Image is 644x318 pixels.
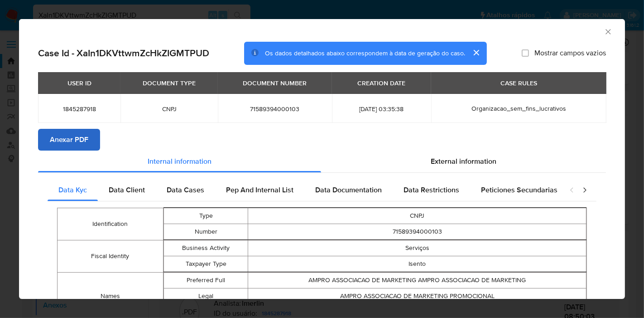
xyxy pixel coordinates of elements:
[62,75,97,91] div: USER ID
[404,185,459,195] span: Data Restrictions
[534,49,606,58] span: Mostrar campos vazios
[229,105,321,113] span: 71589394000103
[163,208,248,224] td: Type
[522,49,529,57] input: Mostrar campos vazios
[38,129,100,151] button: Anexar PDF
[248,208,586,224] td: CNPJ
[163,288,248,304] td: Legal
[167,185,204,195] span: Data Cases
[38,151,606,172] div: Detailed info
[38,47,209,59] h2: Case Id - XaIn1DKVttwmZcHkZIGMTPUD
[265,49,465,58] span: Os dados detalhados abaixo correspondem à data de geração do caso.
[137,75,201,91] div: DOCUMENT TYPE
[226,185,293,195] span: Pep And Internal List
[315,185,382,195] span: Data Documentation
[604,27,612,35] button: Fechar a janela
[49,105,110,113] span: 1845287918
[50,130,88,150] span: Anexar PDF
[248,256,586,272] td: Isento
[163,240,248,256] td: Business Activity
[471,104,566,113] span: Organizacao_sem_fins_lucrativos
[148,156,211,166] span: Internal information
[19,19,625,299] div: closure-recommendation-modal
[238,75,312,91] div: DOCUMENT NUMBER
[58,240,163,272] td: Fiscal Identity
[58,185,87,195] span: Data Kyc
[163,256,248,272] td: Taxpayer Type
[495,75,543,91] div: CASE RULES
[248,224,586,240] td: 71589394000103
[352,75,411,91] div: CREATION DATE
[481,185,557,195] span: Peticiones Secundarias
[58,208,163,240] td: Identification
[343,105,421,113] span: [DATE] 03:35:38
[465,42,487,64] button: cerrar
[248,272,586,288] td: AMPRO ASSOCIACAO DE MARKETING AMPRO ASSOCIACAO DE MARKETING
[109,185,145,195] span: Data Client
[163,224,248,240] td: Number
[248,288,586,304] td: AMPRO ASSOCIACAO DE MARKETING PROMOCIONAL
[48,179,560,201] div: Detailed internal info
[163,272,248,288] td: Preferred Full
[431,156,496,166] span: External information
[131,105,207,113] span: CNPJ
[248,240,586,256] td: Serviços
